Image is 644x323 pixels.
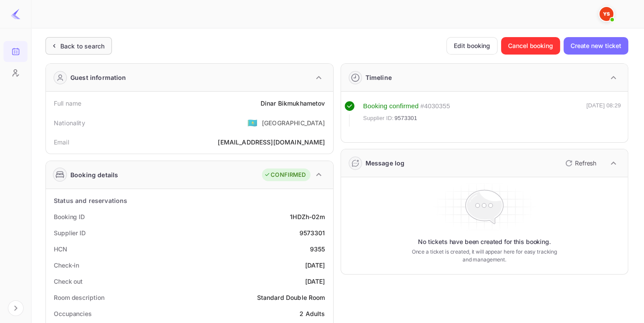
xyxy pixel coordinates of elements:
[305,277,325,286] div: [DATE]
[3,41,28,61] a: Bookings
[420,101,450,111] div: # 4030355
[575,158,596,168] p: Refresh
[247,115,258,131] span: United States
[54,261,79,270] div: Check-in
[54,212,85,221] div: Booking ID
[418,237,551,246] p: No tickets have been created for this booking.
[8,300,24,316] button: Expand navigation
[54,137,69,147] div: Email
[3,62,28,82] a: Customers
[290,212,325,221] div: 1HDZh-02m
[299,309,325,318] div: 2 Adults
[218,137,325,147] div: [EMAIL_ADDRESS][DOMAIN_NAME]
[54,309,92,318] div: Occupancies
[54,99,81,108] div: Full name
[54,277,83,286] div: Check out
[599,7,613,21] img: Yandex Support
[501,37,560,55] button: Cancel booking
[586,101,621,127] div: [DATE] 08:29
[262,118,325,127] div: [GEOGRAPHIC_DATA]
[54,196,127,205] div: Status and reservations
[261,99,325,108] div: Dinar Bikmukhametov
[560,156,600,170] button: Refresh
[366,73,392,82] div: Timeline
[366,158,405,168] div: Message log
[54,293,104,302] div: Room description
[70,73,126,82] div: Guest information
[310,244,325,254] div: 9355
[446,37,498,55] button: Edit booking
[363,114,394,123] span: Supplier ID:
[564,37,628,55] button: Create new ticket
[70,170,118,179] div: Booking details
[60,41,104,51] div: Back to search
[264,171,306,179] div: CONFIRMED
[363,101,419,111] div: Booking confirmed
[257,293,325,302] div: Standard Double Room
[407,248,561,264] p: Once a ticket is created, it will appear here for easy tracking and management.
[10,9,21,19] img: LiteAPI
[54,244,67,254] div: HCN
[54,228,86,237] div: Supplier ID
[394,114,417,123] span: 9573301
[305,261,325,270] div: [DATE]
[54,118,85,127] div: Nationality
[299,228,325,237] div: 9573301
